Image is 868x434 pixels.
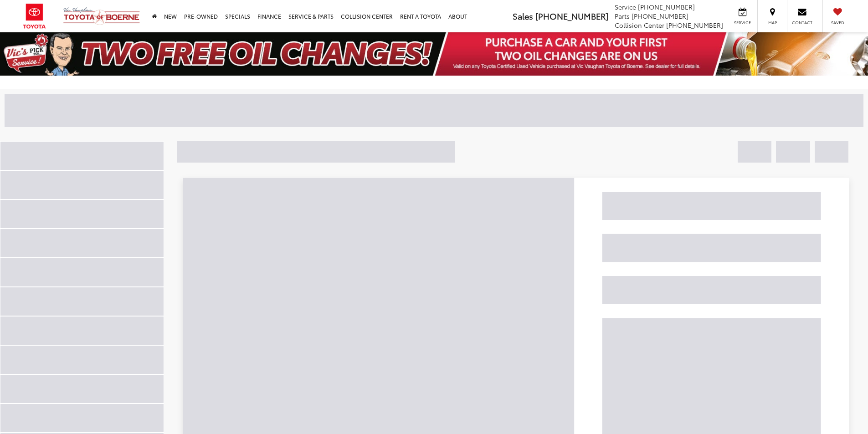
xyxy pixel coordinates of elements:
span: Saved [827,20,847,26]
img: Vic Vaughan Toyota of Boerne [63,7,140,26]
span: Collision Center [615,20,664,30]
span: [PHONE_NUMBER] [632,11,688,20]
span: Parts [615,11,630,20]
span: [PHONE_NUMBER] [666,20,723,30]
span: Service [615,2,636,11]
span: [PHONE_NUMBER] [638,2,695,11]
span: Service [732,20,753,26]
span: Contact [792,20,812,26]
span: Map [762,20,782,26]
span: Sales [513,10,533,22]
span: [PHONE_NUMBER] [535,10,608,22]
